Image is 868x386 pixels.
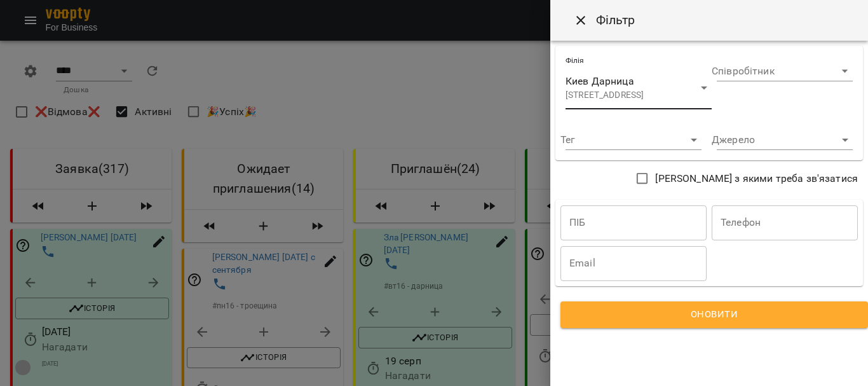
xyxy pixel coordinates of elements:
[596,10,635,30] h6: Фільтр
[566,5,596,36] button: Close
[566,75,634,87] span: Киев Дарница
[566,66,712,109] div: Киев Дарница[STREET_ADDRESS]
[566,89,691,102] p: [STREET_ADDRESS]
[560,301,868,328] button: Оновити
[712,66,775,76] label: Співробітник
[655,171,858,186] span: [PERSON_NAME] з якими треба зв'язатися
[576,307,853,323] span: Оновити
[566,57,584,65] label: Філія
[712,135,755,145] label: Джерело
[560,135,575,145] label: Тег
